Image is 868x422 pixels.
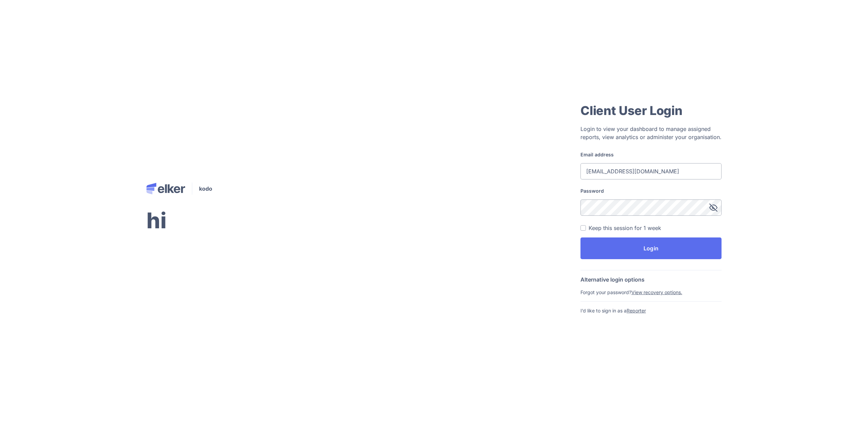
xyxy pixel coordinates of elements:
[631,289,682,295] a: View recovery options.
[199,185,212,193] span: kodo
[580,188,722,194] label: Password
[644,246,658,251] span: Login
[146,183,185,194] img: Elker
[580,237,722,259] button: Login
[580,276,722,283] div: Alternative login options
[580,151,722,158] label: Email address
[580,125,722,141] div: Login to view your dashboard to manage assigned reports, view analytics or administer your organi...
[589,224,661,232] div: Keep this session for 1 week
[580,289,722,296] div: Forgot your password?
[580,102,722,119] div: Client User Login
[580,307,722,314] div: I’d like to sign in as a
[146,208,212,234] h2: hi
[627,308,646,313] a: Reporter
